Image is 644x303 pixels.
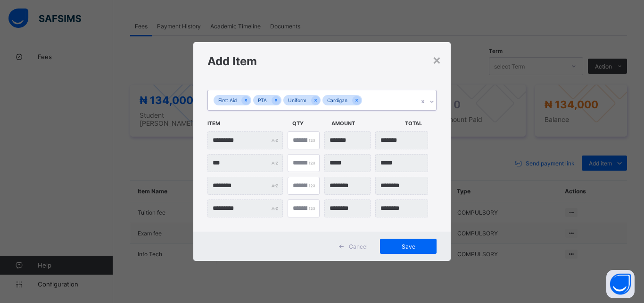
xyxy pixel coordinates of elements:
[387,243,429,250] span: Save
[606,270,635,298] button: Open asap
[331,115,400,131] span: Amount
[207,54,437,68] h1: Add Item
[214,95,241,106] div: First Aid
[253,95,272,106] div: PTA
[207,115,288,131] span: Item
[322,95,352,106] div: Cardigan
[292,115,327,131] span: Qty
[349,243,368,250] span: Cancel
[283,95,311,106] div: Uniform
[432,52,441,68] div: ×
[405,115,439,131] span: Total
